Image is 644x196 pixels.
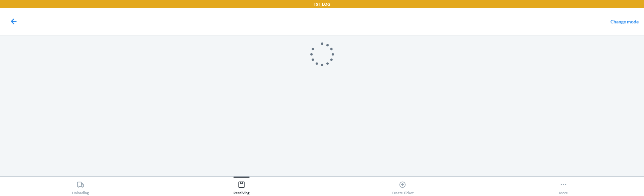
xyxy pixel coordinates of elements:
[233,178,250,195] div: Receiving
[322,177,483,195] button: Create Ticket
[559,178,568,195] div: More
[314,1,330,7] p: TST_LOG
[392,178,414,195] div: Create Ticket
[161,177,322,195] button: Receiving
[72,178,89,195] div: Unloading
[483,177,644,195] button: More
[610,19,639,24] a: Change mode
